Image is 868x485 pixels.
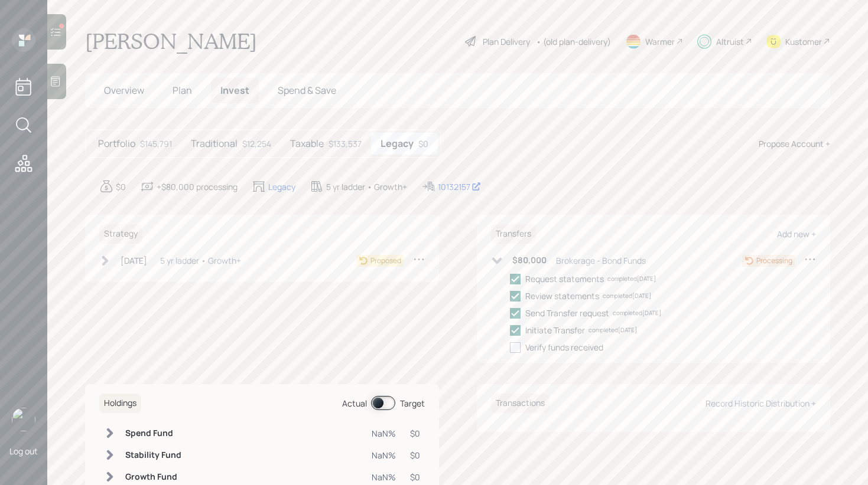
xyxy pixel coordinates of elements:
h5: Taxable [290,138,324,149]
div: Proposed [370,255,401,266]
div: Send Transfer request [525,307,609,319]
img: retirable_logo.png [12,408,35,431]
div: Record Historic Distribution + [706,398,816,409]
h6: Strategy [99,224,142,244]
div: Actual [342,397,367,409]
div: completed [DATE] [603,291,651,300]
div: $0 [116,181,126,193]
div: Review statements [525,290,599,302]
div: NaN% [372,449,396,461]
div: Processing [756,255,792,266]
div: $0 [410,471,420,483]
div: NaN% [372,427,396,440]
h6: $80,000 [512,255,547,266]
div: Kustomer [785,35,822,48]
div: +$80,000 processing [157,181,238,193]
div: Verify funds received [525,341,603,353]
div: [DATE] [121,254,147,267]
div: 5 yr ladder • Growth+ [160,254,241,267]
h1: [PERSON_NAME] [85,28,257,54]
div: Log out [9,445,38,457]
h5: Legacy [381,138,414,149]
div: 10132157 [438,181,481,193]
div: Add new + [777,228,816,240]
div: $145,791 [140,137,172,150]
div: Brokerage - Bond Funds [556,254,646,267]
div: $12,254 [242,137,271,150]
div: completed [DATE] [613,309,661,317]
h6: Transfers [491,224,536,244]
div: Request statements [525,273,604,285]
div: completed [DATE] [607,274,656,283]
h6: Holdings [99,394,141,413]
div: $0 [410,427,420,440]
h6: Growth Fund [125,472,181,482]
span: Overview [104,84,144,97]
h5: Portfolio [98,138,135,149]
div: $0 [410,449,420,461]
div: Altruist [716,35,744,48]
div: Target [400,397,425,409]
div: Legacy [268,181,295,193]
div: $133,537 [329,137,362,150]
h6: Transactions [491,394,550,413]
div: NaN% [372,471,396,483]
div: 5 yr ladder • Growth+ [326,181,407,193]
div: Plan Delivery [483,35,530,48]
h6: Spend Fund [125,428,181,438]
div: $0 [418,137,428,150]
div: completed [DATE] [589,326,637,335]
h6: Stability Fund [125,450,181,460]
h5: Traditional [191,138,238,149]
span: Plan [173,84,192,97]
span: Spend & Save [278,84,336,97]
span: Invest [220,84,249,97]
div: Propose Account + [759,137,830,150]
div: Initiate Transfer [525,324,585,336]
div: Warmer [645,35,675,48]
div: • (old plan-delivery) [536,35,611,48]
